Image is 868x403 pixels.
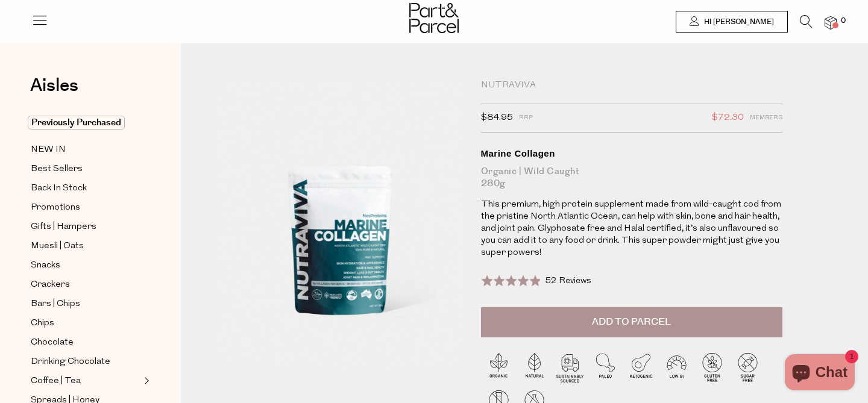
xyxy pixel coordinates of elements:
[31,354,140,369] a: Drinking Chocolate
[141,373,149,388] button: Expand/Collapse Coffee | Tea
[701,17,774,27] span: Hi [PERSON_NAME]
[31,296,140,311] a: Bars | Chips
[31,316,140,331] a: Chips
[30,77,78,107] a: Aisles
[217,80,463,369] img: Marine Collagen
[31,297,80,311] span: Bars | Chips
[31,200,140,215] a: Promotions
[31,161,140,177] a: Best Sellers
[31,220,96,234] span: Gifts | Hampers
[31,116,140,130] a: Previously Purchased
[517,349,552,385] img: P_P-ICONS-Live_Bec_V11_Natural.svg
[481,349,517,385] img: P_P-ICONS-Live_Bec_V11_Organic.svg
[838,16,849,27] span: 0
[519,110,533,126] span: RRP
[28,116,125,130] span: Previously Purchased
[31,258,60,273] span: Snacks
[31,335,140,350] a: Chocolate
[659,349,694,385] img: P_P-ICONS-Live_Bec_V11_Low_Gi.svg
[31,239,84,254] span: Muesli | Oats
[31,142,140,157] a: NEW IN
[694,349,730,385] img: P_P-ICONS-Live_Bec_V11_Gluten_Free.svg
[481,80,782,92] div: Nutraviva
[31,258,140,273] a: Snacks
[31,143,66,157] span: NEW IN
[712,110,744,126] span: $72.30
[31,181,87,196] span: Back In Stock
[588,349,623,385] img: P_P-ICONS-Live_Bec_V11_Paleo.svg
[31,278,70,292] span: Crackers
[623,349,659,385] img: P_P-ICONS-Live_Bec_V11_Ketogenic.svg
[31,239,140,254] a: Muesli | Oats
[730,349,766,385] img: P_P-ICONS-Live_Bec_V11_Sugar_Free.svg
[552,349,588,385] img: P_P-ICONS-Live_Bec_V11_Sustainable_Sourced.svg
[31,181,140,196] a: Back In Stock
[31,219,140,234] a: Gifts | Hampers
[592,315,671,329] span: Add to Parcel
[481,307,782,337] button: Add to Parcel
[31,277,140,292] a: Crackers
[30,72,78,99] span: Aisles
[750,110,782,126] span: Members
[31,316,54,331] span: Chips
[31,355,110,369] span: Drinking Chocolate
[31,162,83,177] span: Best Sellers
[481,148,782,160] div: Marine Collagen
[31,336,74,350] span: Chocolate
[676,11,788,33] a: Hi [PERSON_NAME]
[781,354,858,393] inbox-online-store-chat: Shopify online store chat
[825,16,837,29] a: 0
[481,199,782,259] p: This premium, high protein supplement made from wild-caught cod from the pristine North Atlantic ...
[481,166,782,190] div: Organic | Wild Caught 280g
[409,3,459,33] img: Part&Parcel
[31,373,140,389] a: Coffee | Tea
[31,201,80,215] span: Promotions
[31,374,81,389] span: Coffee | Tea
[545,276,591,286] span: 52 Reviews
[481,110,513,126] span: $84.95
